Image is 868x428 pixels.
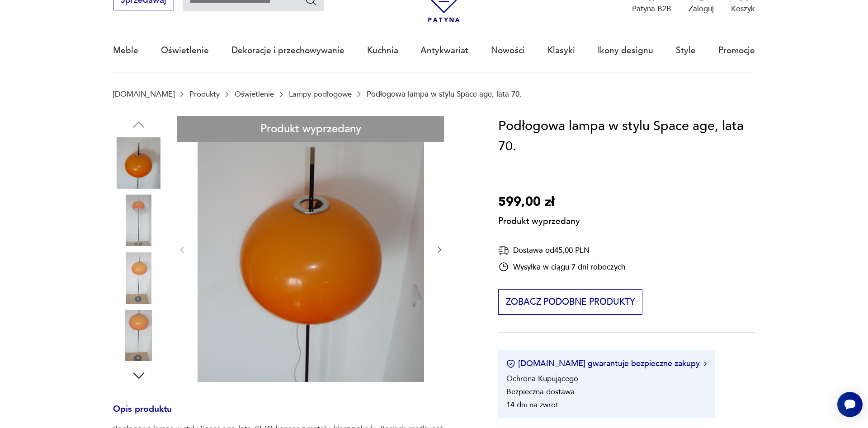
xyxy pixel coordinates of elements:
[235,90,274,98] a: Oświetlenie
[689,4,714,14] p: Zaloguj
[598,30,653,71] a: Ikony designu
[704,362,707,366] img: Ikona strzałki w prawo
[498,245,509,256] img: Ikona dostawy
[498,245,625,256] div: Dostawa od 45,00 PLN
[837,392,863,417] iframe: Smartsupp widget button
[113,406,472,424] h3: Opis produktu
[731,4,755,14] p: Koszyk
[491,30,525,71] a: Nowości
[718,30,755,71] a: Promocje
[676,30,696,71] a: Style
[498,192,580,213] p: 599,00 zł
[547,30,575,71] a: Klasyki
[289,90,352,98] a: Lampy podłogowe
[231,30,344,71] a: Dekoracje i przechowywanie
[498,261,625,272] div: Wysyłka w ciągu 7 dni roboczych
[632,4,671,14] p: Patyna B2B
[113,30,138,71] a: Meble
[498,289,642,315] button: Zobacz podobne produkty
[161,30,209,71] a: Oświetlenie
[506,359,515,368] img: Ikona certyfikatu
[420,30,468,71] a: Antykwariat
[498,116,755,157] h1: Podłogowa lampa w stylu Space age, lata 70.
[367,30,398,71] a: Kuchnia
[506,358,707,369] button: [DOMAIN_NAME] gwarantuje bezpieczne zakupy
[367,90,522,98] p: Podłogowa lampa w stylu Space age, lata 70.
[506,400,558,410] li: 14 dni na zwrot
[498,212,580,228] p: Produkt wyprzedany
[113,90,175,98] a: [DOMAIN_NAME]
[506,386,575,397] li: Bezpieczna dostawa
[189,90,220,98] a: Produkty
[506,373,578,384] li: Ochrona Kupującego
